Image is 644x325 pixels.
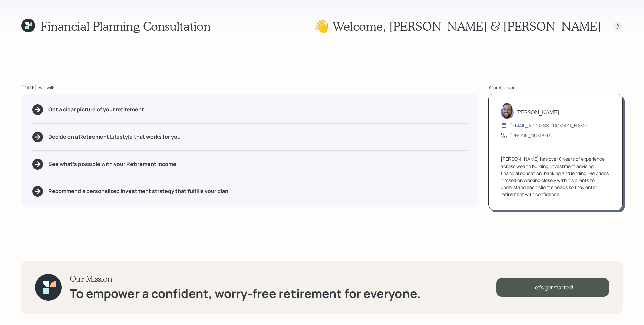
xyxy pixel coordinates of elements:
[48,188,228,194] h5: Recommend a personalized investment strategy that fulfills your plan
[516,109,559,115] h5: [PERSON_NAME]
[48,134,181,140] h5: Decide on a Retirement Lifestyle that works for you
[510,122,589,129] div: [EMAIL_ADDRESS][DOMAIN_NAME]
[510,132,552,139] div: [PHONE_NUMBER]
[501,103,514,119] img: james-distasi-headshot.png
[70,274,421,284] h3: Our Mission
[496,278,609,297] div: Let's get started!
[48,161,176,167] h5: See what's possible with your Retirement Income
[314,19,601,33] h1: 👋 Welcome , [PERSON_NAME] & [PERSON_NAME]
[501,155,610,198] div: [PERSON_NAME] has over 8 years of experience across wealth building, investment advising, financi...
[21,84,478,91] div: [DATE], we will:
[488,84,623,91] div: Your Advisor
[48,106,144,113] h5: Get a clear picture of your retirement
[70,286,421,301] h1: To empower a confident, worry-free retirement for everyone.
[40,19,211,33] h1: Financial Planning Consultation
